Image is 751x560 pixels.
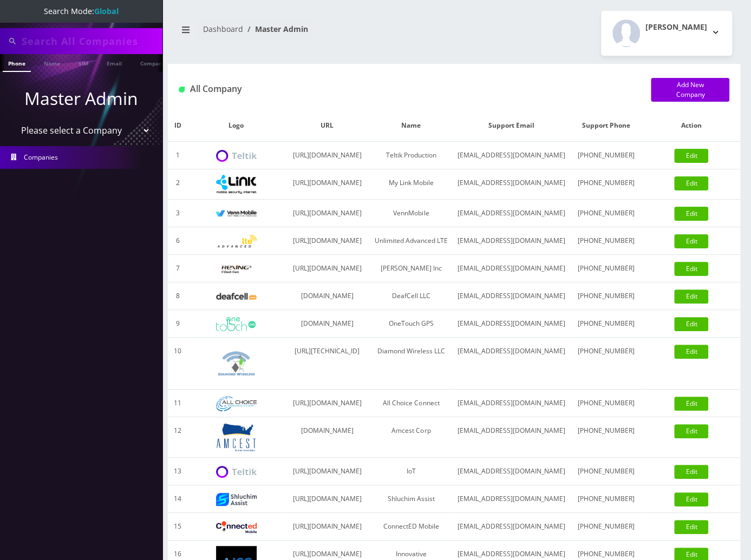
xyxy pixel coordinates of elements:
[216,210,257,218] img: VennMobile
[216,466,257,478] img: IoT
[38,54,66,71] a: Name
[216,293,257,300] img: DeafCell LLC
[570,338,643,390] td: [PHONE_NUMBER]
[285,458,370,485] td: [URL][DOMAIN_NAME]
[370,390,453,417] td: All Choice Connect
[674,262,708,276] a: Edit
[370,169,453,200] td: My Link Mobile
[674,520,708,534] a: Edit
[73,54,94,71] a: SIM
[179,87,185,93] img: All Company
[168,142,187,169] td: 1
[370,110,453,142] th: Name
[370,310,453,338] td: OneTouch GPS
[453,169,570,200] td: [EMAIL_ADDRESS][DOMAIN_NAME]
[674,149,708,163] a: Edit
[243,23,308,35] li: Master Admin
[570,200,643,227] td: [PHONE_NUMBER]
[216,521,257,533] img: ConnectED Mobile
[285,200,370,227] td: [URL][DOMAIN_NAME]
[216,343,257,384] img: Diamond Wireless LLC
[570,310,643,338] td: [PHONE_NUMBER]
[370,227,453,255] td: Unlimited Advanced LTE
[216,150,257,162] img: Teltik Production
[643,110,740,142] th: Action
[570,169,643,200] td: [PHONE_NUMBER]
[453,310,570,338] td: [EMAIL_ADDRESS][DOMAIN_NAME]
[216,175,257,194] img: My Link Mobile
[453,110,570,142] th: Support Email
[22,31,160,51] input: Search All Companies
[285,338,370,390] td: [URL][TECHNICAL_ID]
[168,282,187,310] td: 8
[570,458,643,485] td: [PHONE_NUMBER]
[370,142,453,169] td: Teltik Production
[674,176,708,190] a: Edit
[370,255,453,282] td: [PERSON_NAME] Inc
[674,317,708,331] a: Edit
[168,255,187,282] td: 7
[370,338,453,390] td: Diamond Wireless LLC
[285,390,370,417] td: [URL][DOMAIN_NAME]
[216,317,257,331] img: OneTouch GPS
[216,264,257,274] img: Rexing Inc
[168,417,187,458] td: 12
[135,54,171,71] a: Company
[285,485,370,513] td: [URL][DOMAIN_NAME]
[453,513,570,541] td: [EMAIL_ADDRESS][DOMAIN_NAME]
[370,513,453,541] td: ConnectED Mobile
[453,282,570,310] td: [EMAIL_ADDRESS][DOMAIN_NAME]
[216,396,257,411] img: All Choice Connect
[285,142,370,169] td: [URL][DOMAIN_NAME]
[601,11,732,56] button: [PERSON_NAME]
[645,23,707,32] h2: [PERSON_NAME]
[216,235,257,248] img: Unlimited Advanced LTE
[570,417,643,458] td: [PHONE_NUMBER]
[674,289,708,304] a: Edit
[370,417,453,458] td: Amcest Corp
[674,492,708,506] a: Edit
[370,458,453,485] td: IoT
[44,6,119,16] span: Search Mode:
[370,200,453,227] td: VennMobile
[285,282,370,310] td: [DOMAIN_NAME]
[570,142,643,169] td: [PHONE_NUMBER]
[674,234,708,248] a: Edit
[285,417,370,458] td: [DOMAIN_NAME]
[285,255,370,282] td: [URL][DOMAIN_NAME]
[453,142,570,169] td: [EMAIL_ADDRESS][DOMAIN_NAME]
[168,169,187,200] td: 2
[203,24,243,34] a: Dashboard
[674,424,708,438] a: Edit
[674,345,708,359] a: Edit
[453,255,570,282] td: [EMAIL_ADDRESS][DOMAIN_NAME]
[285,227,370,255] td: [URL][DOMAIN_NAME]
[101,54,127,71] a: Email
[453,485,570,513] td: [EMAIL_ADDRESS][DOMAIN_NAME]
[168,227,187,255] td: 6
[24,153,58,162] span: Companies
[94,6,119,16] strong: Global
[168,110,187,142] th: ID
[285,513,370,541] td: [URL][DOMAIN_NAME]
[453,417,570,458] td: [EMAIL_ADDRESS][DOMAIN_NAME]
[168,200,187,227] td: 3
[674,397,708,411] a: Edit
[370,485,453,513] td: Shluchim Assist
[453,200,570,227] td: [EMAIL_ADDRESS][DOMAIN_NAME]
[216,423,257,452] img: Amcest Corp
[168,310,187,338] td: 9
[168,485,187,513] td: 14
[216,493,257,505] img: Shluchim Assist
[570,390,643,417] td: [PHONE_NUMBER]
[570,485,643,513] td: [PHONE_NUMBER]
[285,169,370,200] td: [URL][DOMAIN_NAME]
[674,207,708,221] a: Edit
[453,458,570,485] td: [EMAIL_ADDRESS][DOMAIN_NAME]
[285,310,370,338] td: [DOMAIN_NAME]
[168,338,187,390] td: 10
[651,78,729,102] a: Add New Company
[570,227,643,255] td: [PHONE_NUMBER]
[453,227,570,255] td: [EMAIL_ADDRESS][DOMAIN_NAME]
[168,513,187,541] td: 15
